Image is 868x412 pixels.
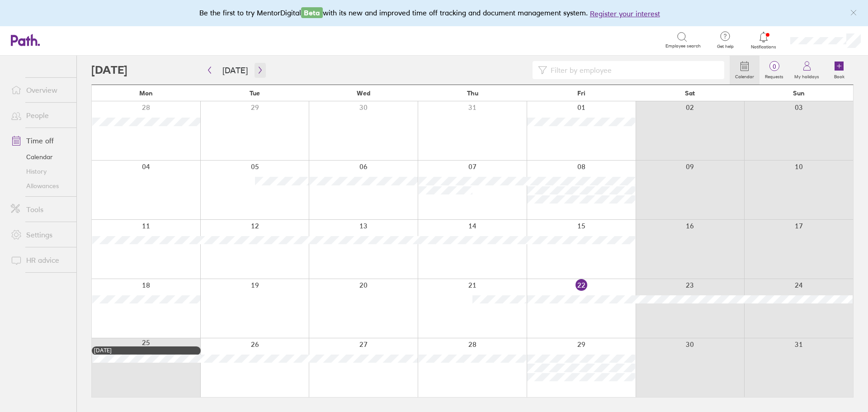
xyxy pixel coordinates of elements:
span: Tue [250,90,260,97]
span: Fri [577,90,585,97]
a: HR advice [4,251,76,269]
a: 0Requests [759,56,789,85]
a: Settings [4,226,76,244]
a: Book [825,56,854,85]
a: Notifications [749,31,778,50]
button: [DATE] [215,63,255,78]
span: Employee search [665,43,701,49]
a: History [4,164,76,179]
label: Calendar [730,71,759,80]
label: Requests [759,71,789,80]
span: 0 [759,63,789,70]
span: Wed [357,90,370,97]
div: Be the first to try MentorDigital with its new and improved time off tracking and document manage... [199,7,669,19]
span: Sat [685,90,695,97]
span: Beta [301,7,323,18]
a: Calendar [4,150,76,164]
label: My holidays [789,71,825,80]
a: People [4,106,76,124]
button: Register your interest [590,8,660,19]
input: Filter by employee [547,62,719,79]
span: Sun [793,90,805,97]
span: Thu [467,90,478,97]
a: Tools [4,200,76,218]
a: Time off [4,132,76,150]
span: Get help [711,44,740,49]
a: My holidays [789,56,825,85]
label: Book [829,71,850,80]
div: Search [101,36,124,44]
a: Calendar [730,56,759,85]
a: Allowances [4,179,76,193]
div: [DATE] [94,347,198,354]
span: Mon [139,90,153,97]
a: Overview [4,81,76,99]
span: Notifications [749,44,778,50]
